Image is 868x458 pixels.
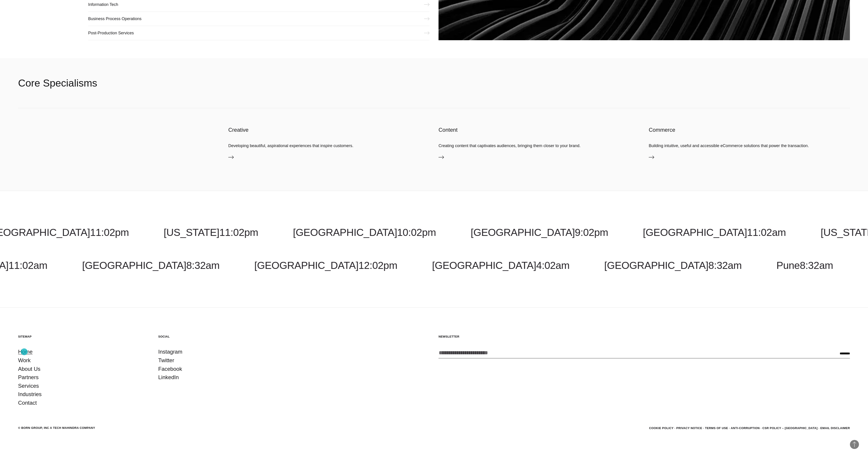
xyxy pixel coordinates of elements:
[18,76,97,90] h2: Core Specialisms
[158,335,289,338] h5: Social
[18,335,149,338] h5: Sitemap
[254,260,397,271] a: [GEOGRAPHIC_DATA]12:02pm
[158,365,182,373] a: Facebook
[186,260,219,271] span: 8:32am
[731,426,760,430] a: Anti-Corruption
[158,373,179,382] a: LinkedIn
[820,426,850,430] a: Email Disclaimer
[18,373,39,382] a: Partners
[228,143,429,149] div: Developing beautiful, aspirational experiences that inspire customers.
[18,356,31,365] a: Work
[850,440,859,449] button: Back to Top
[676,426,702,430] a: Privacy Notice
[432,260,569,271] a: [GEOGRAPHIC_DATA]4:02am
[397,227,436,238] span: 10:02pm
[649,126,850,134] h3: Commerce
[359,260,397,271] span: 12:02pm
[219,227,258,238] span: 11:02pm
[439,126,640,134] h3: Content
[604,260,742,271] a: [GEOGRAPHIC_DATA]8:32am
[18,426,95,430] div: © BORN GROUP, INC A Tech Mahindra Company
[293,227,436,238] a: [GEOGRAPHIC_DATA]10:02pm
[643,227,786,238] a: [GEOGRAPHIC_DATA]11:02am
[82,260,219,271] a: [GEOGRAPHIC_DATA]8:32am
[776,260,833,271] a: Pune8:32am
[649,426,673,430] a: Cookie Policy
[705,426,728,430] a: Terms of Use
[649,143,850,149] div: Building intuitive, useful and accessible eCommerce solutions that power the transaction.
[18,382,39,390] a: Services
[708,260,742,271] span: 8:32am
[88,26,429,40] a: Post-Production Services
[164,227,258,238] a: [US_STATE]11:02pm
[439,335,850,338] h5: Newsletter
[158,356,174,365] a: Twitter
[762,426,818,430] a: CSR POLICY – [GEOGRAPHIC_DATA]
[439,143,640,149] div: Creating content that captivates audiences, bringing them closer to your brand.
[471,227,608,238] a: [GEOGRAPHIC_DATA]9:02pm
[88,12,429,26] a: Business Process Operations
[575,227,608,238] span: 9:02pm
[800,260,833,271] span: 8:32am
[536,260,569,271] span: 4:02am
[228,126,429,134] h3: Creative
[18,390,42,399] a: Industries
[18,399,37,407] a: Contact
[18,348,33,356] a: Home
[747,227,786,238] span: 11:02am
[90,227,129,238] span: 11:02pm
[9,260,47,271] span: 11:02am
[18,365,40,373] a: About Us
[158,348,182,356] a: Instagram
